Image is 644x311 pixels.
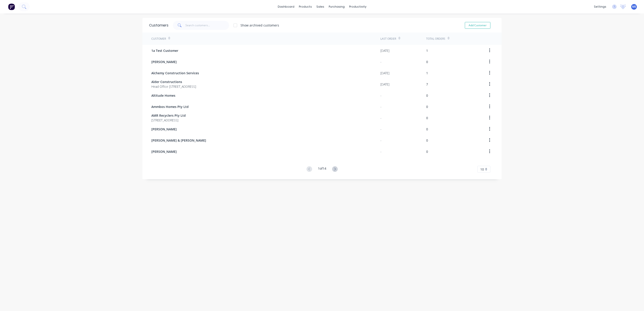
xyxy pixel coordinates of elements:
div: 1 [426,48,428,53]
div: products [297,3,314,10]
div: - [380,93,382,98]
div: 7 [426,82,428,87]
div: Customers [149,23,168,28]
div: Customer [151,37,166,41]
span: [STREET_ADDRESS] [151,118,186,123]
div: 0 [426,127,428,131]
div: [DATE] [380,48,389,53]
div: sales [314,3,326,10]
div: 1 [426,71,428,75]
div: - [380,104,382,109]
div: - [380,138,382,143]
div: Last Order [380,37,396,41]
span: Alder Constructions [151,79,196,84]
div: 0 [426,104,428,109]
span: Head Office [STREET_ADDRESS] [151,84,196,89]
div: [DATE] [380,82,389,87]
div: - [380,116,382,120]
span: [PERSON_NAME] & [PERSON_NAME] [151,138,206,143]
span: Ammbos Homes Pty Ltd [151,104,189,109]
div: - [380,149,382,154]
span: 10 [480,167,484,172]
img: Factory [8,3,15,10]
div: Show archived customers [240,23,279,28]
span: AMR Recyclers Pty Ltd [151,113,186,118]
input: Search customers... [185,21,229,30]
div: settings [592,3,609,10]
div: productivity [347,3,369,10]
div: [DATE] [380,71,389,75]
span: [PERSON_NAME] [151,127,177,131]
div: 0 [426,116,428,120]
div: 0 [426,93,428,98]
div: - [380,59,382,64]
span: [PERSON_NAME] [151,149,177,154]
div: Total Orders [426,37,445,41]
a: dashboard [276,3,297,10]
div: - [380,127,382,131]
div: 0 [426,138,428,143]
span: [PERSON_NAME] [151,59,177,64]
div: 0 [426,59,428,64]
span: Alchemy Construction Services [151,71,199,75]
span: ME [632,5,636,9]
span: Altitude Homes [151,93,175,98]
div: 1 of 14 [318,166,326,173]
div: 0 [426,149,428,154]
span: 1a Test Customer [151,48,178,53]
div: purchasing [326,3,347,10]
button: Add Customer [465,22,490,29]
